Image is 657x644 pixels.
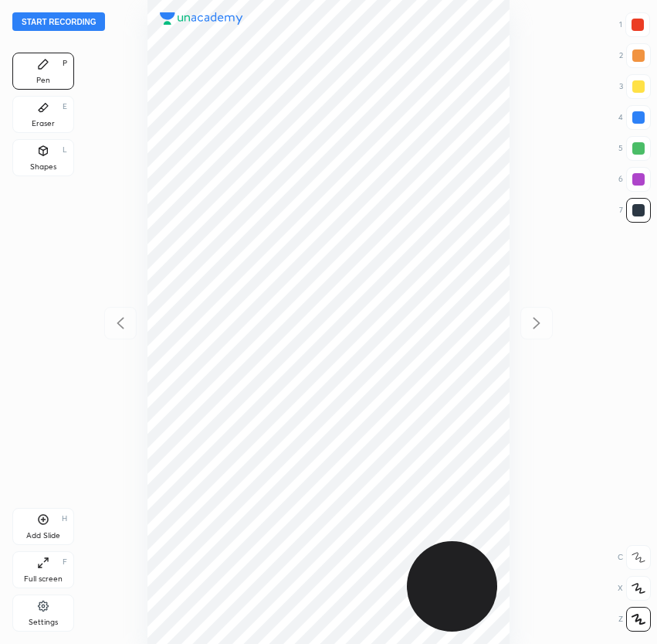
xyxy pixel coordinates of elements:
div: Settings [29,618,58,626]
div: L [63,146,67,154]
div: 1 [619,12,650,37]
div: Shapes [30,163,56,171]
div: Full screen [24,575,63,583]
div: C [618,545,651,570]
div: P [63,60,67,67]
button: Start recording [12,12,105,31]
div: Eraser [32,120,55,128]
div: E [63,103,67,111]
div: Z [618,607,651,632]
div: 3 [619,74,651,99]
div: H [62,515,67,523]
div: F [63,558,67,566]
div: 7 [619,198,651,223]
div: X [618,576,651,601]
div: 5 [618,136,651,161]
div: 2 [619,43,651,68]
div: Pen [36,77,50,84]
div: 4 [618,105,651,130]
img: logo.38c385cc.svg [160,12,243,25]
div: 6 [618,167,651,192]
div: Add Slide [26,532,60,540]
